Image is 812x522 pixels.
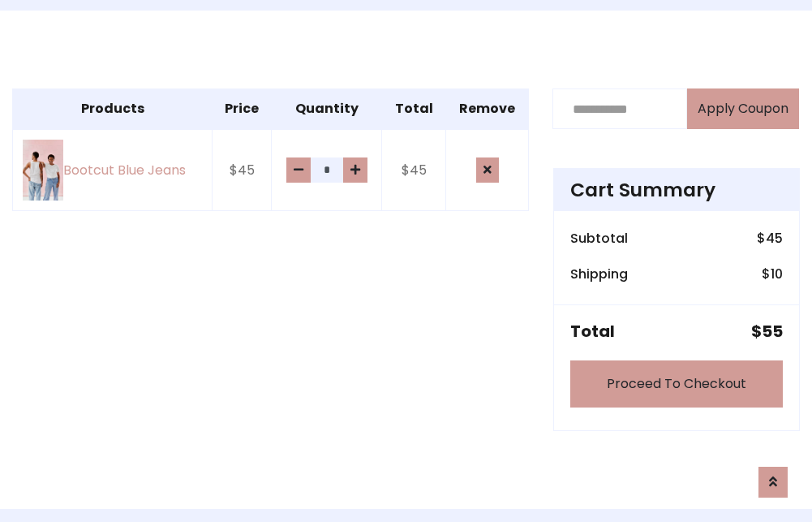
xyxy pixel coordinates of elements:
span: 10 [771,265,783,283]
th: Remove [445,89,528,130]
a: Bootcut Blue Jeans [23,140,202,201]
h5: $ [751,321,783,341]
h4: Cart Summary [570,179,783,201]
a: Proceed To Checkout [570,360,783,408]
h6: $ [757,231,783,246]
td: $45 [382,129,445,210]
h5: Total [570,321,615,341]
span: 45 [766,229,783,248]
th: Price [213,89,272,130]
span: 55 [762,320,783,343]
th: Products [13,89,213,130]
h6: Shipping [570,266,628,282]
h6: Subtotal [570,231,628,246]
th: Total [382,89,445,130]
h6: $ [762,266,783,282]
td: $45 [213,129,272,210]
th: Quantity [272,89,382,130]
button: Apply Coupon [687,88,799,129]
